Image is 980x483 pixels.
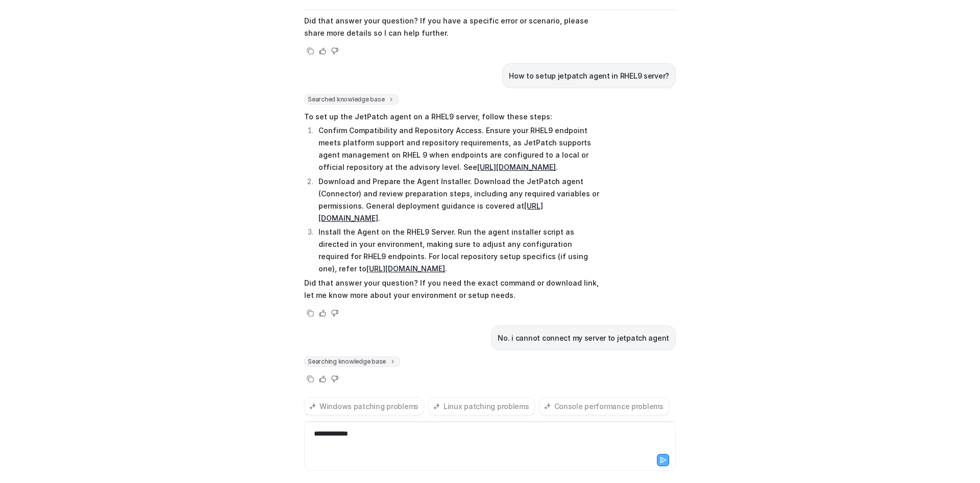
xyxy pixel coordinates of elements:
[304,15,603,39] p: Did that answer your question? If you have a specific error or scenario, please share more detail...
[304,277,603,301] p: Did that answer your question? If you need the exact command or download link, let me know more a...
[318,201,543,222] a: [URL][DOMAIN_NAME]
[366,264,445,273] a: [URL][DOMAIN_NAME]
[318,124,603,173] p: Confirm Compatibility and Repository Access. Ensure your RHEL9 endpoint meets platform support an...
[498,332,669,344] p: No. i cannot connect my server to jetpatch agent
[304,357,400,367] span: Searching knowledge base
[477,163,556,171] a: [URL][DOMAIN_NAME]
[428,397,535,415] button: Linux patching problems
[304,111,603,123] p: To set up the JetPatch agent on a RHEL9 server, follow these steps:
[318,226,603,275] p: Install the Agent on the RHEL9 Server. Run the agent installer script as directed in your environ...
[304,94,399,105] span: Searched knowledge base
[509,70,669,82] p: How to setup jetpatch agent in RHEL9 server?
[539,397,669,415] button: Console performance problems
[318,175,603,224] p: Download and Prepare the Agent Installer. Download the JetPatch agent (Connector) and review prep...
[304,397,424,415] button: Windows patching problems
